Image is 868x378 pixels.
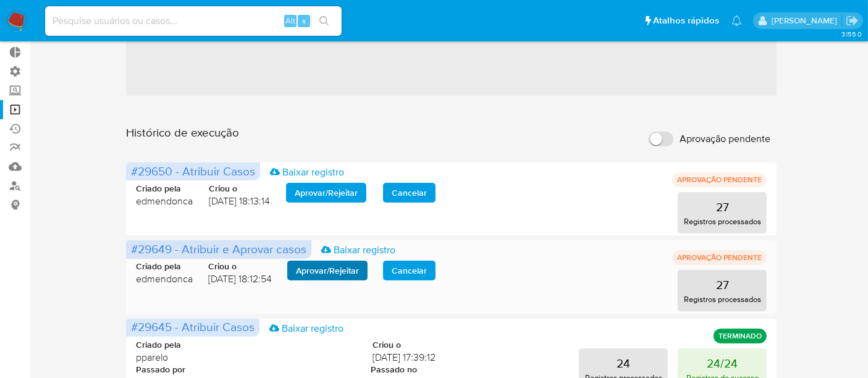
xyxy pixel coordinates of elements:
[302,15,306,27] span: s
[846,14,859,27] a: Sair
[731,15,742,26] a: Notificações
[653,14,719,27] span: Atalhos rápidos
[311,12,337,30] button: search-icon
[772,15,841,27] p: alexandra.macedo@mercadolivre.com
[285,15,295,27] span: Alt
[45,13,342,29] input: Pesquise usuários ou casos...
[841,29,862,39] span: 3.155.0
